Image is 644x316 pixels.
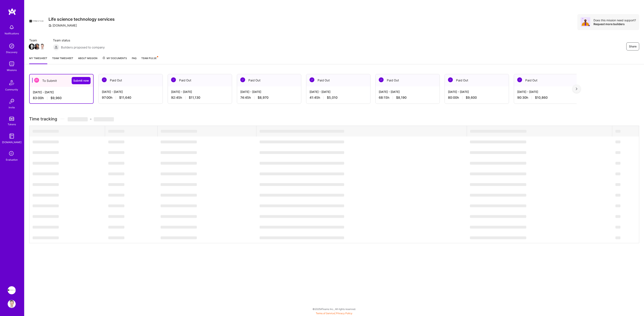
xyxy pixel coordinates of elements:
[141,56,158,64] a: Team Pulse
[33,96,90,100] div: 83:00 h
[470,194,526,197] span: ‌
[593,22,636,26] div: Request more builders
[396,95,407,100] span: $8,190
[161,151,197,154] span: ‌
[52,56,73,64] a: Team timesheet
[108,236,124,239] span: ‌
[615,130,620,133] span: ‌
[33,172,59,175] span: ‌
[5,31,19,36] div: Notifications
[470,162,526,165] span: ‌
[68,117,88,121] span: ‌
[470,226,526,229] span: ‌
[517,90,575,94] div: [DATE] - [DATE]
[260,151,344,154] span: ‌
[7,68,17,72] div: Missions
[448,77,453,82] img: Paid Out
[260,183,344,186] span: ‌
[102,95,159,100] div: 97:00 h
[260,172,344,175] span: ‌
[8,23,16,31] img: bell
[29,56,47,64] a: My timesheet
[629,44,637,48] span: Share
[161,141,197,143] span: ‌
[49,23,77,28] div: [DOMAIN_NAME]
[108,162,124,165] span: ‌
[51,96,62,100] span: $9,960
[102,56,127,61] span: My Documents
[8,286,16,294] img: Apprentice: Life science technology services
[445,74,509,86] div: Paid Out
[626,42,639,50] button: Share
[306,74,370,86] div: Paid Out
[132,56,136,64] a: FAQ
[33,194,59,197] span: ‌
[379,77,384,82] img: Paid Out
[33,215,59,218] span: ‌
[470,236,526,239] span: ‌
[576,87,577,90] img: right
[108,172,124,175] span: ‌
[24,304,644,314] div: © 2025 ATeams Inc., All rights reserved.
[102,56,127,64] a: My Documents
[2,140,22,144] div: [DOMAIN_NAME]
[310,95,367,100] div: 41:45 h
[29,38,45,42] span: Team
[593,18,636,22] div: Does this mission need support?
[240,95,298,100] div: 74:45 h
[260,130,344,133] span: ‌
[260,194,344,197] span: ‌
[8,97,16,105] img: Invite
[33,183,59,186] span: ‌
[260,162,344,165] span: ‌
[9,117,14,121] img: tokens
[470,215,526,218] span: ‌
[61,45,105,49] span: Builders proposed to company
[53,38,105,42] span: Team status
[78,56,97,64] a: About Mission
[237,74,301,86] div: Paid Out
[49,24,52,27] i: icon CompanyGray
[310,90,367,94] div: [DATE] - [DATE]
[336,312,352,315] a: Privacy Policy
[73,79,89,83] span: Submit now
[33,236,59,239] span: ‌
[161,204,197,207] span: ‌
[260,215,344,218] span: ‌
[102,77,107,82] img: Paid Out
[53,44,59,50] img: Builders proposed to company
[466,95,477,100] span: $9,600
[94,117,114,121] span: ‌
[615,194,620,197] span: ‌
[108,151,124,154] span: ‌
[7,78,17,87] img: Community
[615,204,620,207] span: ‌
[240,90,298,94] div: [DATE] - [DATE]
[240,77,245,82] img: Paid Out
[33,130,59,133] span: ‌
[29,44,35,50] img: Team Member Avatar
[470,172,526,175] span: ‌
[514,74,578,86] div: Paid Out
[29,14,44,29] img: Company Logo
[8,300,16,308] img: User Avatar
[581,17,590,27] img: Avatar
[119,95,131,100] span: $11,640
[5,87,18,92] div: Community
[72,77,91,84] button: Submit now
[6,158,18,162] div: Evaluation
[189,95,200,100] span: $11,130
[171,95,229,100] div: 92:45 h
[316,312,335,315] a: Terms of Service
[470,204,526,207] span: ‌
[517,77,522,82] img: Paid Out
[40,43,45,50] a: Team Member Avatar
[34,43,40,50] a: Team Member Avatar
[108,141,124,143] span: ‌
[448,95,506,100] div: 80:00 h
[30,74,93,87] div: To Submit
[33,151,59,154] span: ‌
[379,90,436,94] div: [DATE] - [DATE]
[161,172,197,175] span: ‌
[470,183,526,186] span: ‌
